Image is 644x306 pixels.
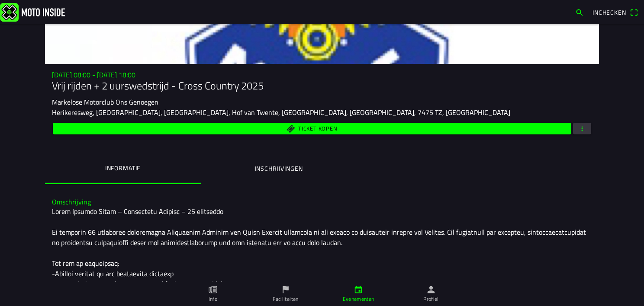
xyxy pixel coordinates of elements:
ion-text: Herikeresweg, [GEOGRAPHIC_DATA], [GEOGRAPHIC_DATA], Hof van Twente, [GEOGRAPHIC_DATA], [GEOGRAPHI... [52,107,510,118]
ion-icon: calendar [354,285,363,294]
ion-label: Info [209,295,217,303]
h3: [DATE] 08:00 - [DATE] 18:00 [52,71,592,79]
h3: Omschrijving [52,198,592,206]
a: search [571,5,588,19]
a: Incheckenqr scanner [588,5,642,19]
span: Ticket kopen [298,126,337,132]
h1: Vrij rijden + 2 uurswedstrijd - Cross Country 2025 [52,80,592,92]
ion-label: Profiel [423,295,439,303]
ion-icon: person [426,285,436,294]
span: Inchecken [592,8,626,17]
ion-text: Markelose Motorclub Ons Genoegen [52,97,158,107]
ion-label: Faciliteiten [273,295,298,303]
ion-label: Informatie [105,163,141,173]
ion-icon: paper [208,285,218,294]
ion-icon: flag [281,285,290,294]
ion-label: Evenementen [343,295,374,303]
ion-label: Inschrijvingen [255,164,303,173]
